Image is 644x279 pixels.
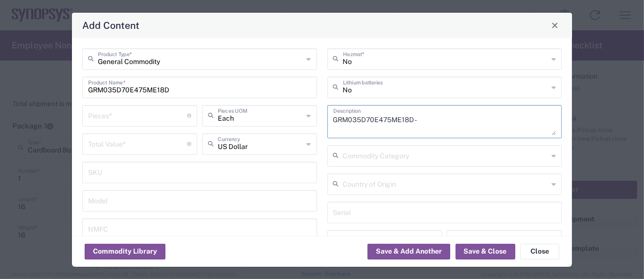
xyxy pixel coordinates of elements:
h4: Add Content [82,18,139,32]
button: Commodity Library [85,244,165,259]
button: Close [520,244,559,259]
button: Close [548,19,562,32]
button: Save & Close [456,244,515,259]
button: Save & Add Another [368,244,450,259]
